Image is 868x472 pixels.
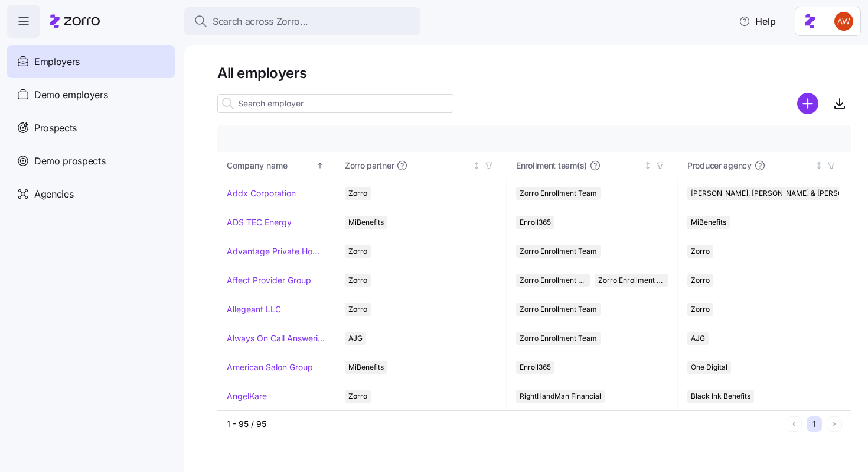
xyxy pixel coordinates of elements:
[348,303,367,316] span: Zorro
[520,361,551,374] span: Enroll365
[644,161,652,170] div: Not sorted
[507,152,678,179] th: Enrollment team(s)Not sorted
[520,274,586,287] span: Zorro Enrollment Team
[691,390,750,403] span: Black Ink Benefits
[227,187,296,199] a: Addx Corporation
[687,160,752,172] span: Producer agency
[691,245,710,258] span: Zorro
[7,78,175,111] a: Demo employers
[34,121,77,135] span: Prospects
[227,274,311,286] a: Affect Provider Group
[472,161,481,170] div: Not sorted
[348,216,384,229] span: MiBenefits
[34,187,73,202] span: Agencies
[678,152,849,179] th: Producer agencyNot sorted
[520,332,597,345] span: Zorro Enrollment Team
[217,152,335,179] th: Company nameSorted ascending
[34,54,80,69] span: Employers
[348,245,367,258] span: Zorro
[739,14,776,28] span: Help
[520,390,601,403] span: RightHandMan Financial
[227,332,325,344] a: Always On Call Answering Service
[34,154,106,169] span: Demo prospects
[598,274,665,287] span: Zorro Enrollment Experts
[335,152,507,179] th: Zorro partnerNot sorted
[227,303,281,315] a: Allegeant LLC
[217,64,851,82] h1: All employers
[227,245,325,257] a: Advantage Private Home Care
[516,160,587,172] span: Enrollment team(s)
[520,187,597,200] span: Zorro Enrollment Team
[815,161,823,170] div: Not sorted
[7,144,175,177] a: Demo prospects
[691,274,710,287] span: Zorro
[227,216,292,228] a: ADS TEC Energy
[807,416,822,432] button: 1
[348,390,367,403] span: Zorro
[217,94,453,113] input: Search employer
[787,416,802,432] button: Previous page
[316,161,324,170] div: Sorted ascending
[691,332,705,345] span: AJG
[520,216,551,229] span: Enroll365
[345,160,394,172] span: Zorro partner
[184,7,420,35] button: Search across Zorro...
[227,159,314,172] div: Company name
[827,416,842,432] button: Next page
[227,361,313,373] a: American Salon Group
[348,187,367,200] span: Zorro
[797,93,818,114] svg: add icon
[520,245,597,258] span: Zorro Enrollment Team
[348,274,367,287] span: Zorro
[227,390,267,402] a: AngelKare
[34,88,108,102] span: Demo employers
[348,361,384,374] span: MiBenefits
[7,177,175,211] a: Agencies
[691,216,726,229] span: MiBenefits
[227,418,782,430] div: 1 - 95 / 95
[691,303,710,316] span: Zorro
[348,332,363,345] span: AJG
[7,111,175,144] a: Prospects
[213,14,308,29] span: Search across Zorro...
[520,303,597,316] span: Zorro Enrollment Team
[834,12,853,31] img: 3c671664b44671044fa8929adf5007c6
[7,45,175,78] a: Employers
[729,9,785,33] button: Help
[691,361,727,374] span: One Digital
